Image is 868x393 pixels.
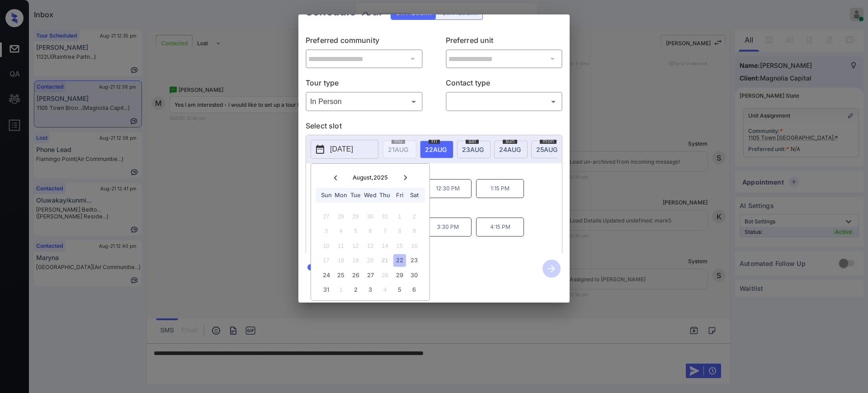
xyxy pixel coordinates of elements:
div: Not available Thursday, July 31st, 2025 [379,210,391,223]
div: Fri [393,189,406,201]
div: Not available Tuesday, July 29th, 2025 [349,210,362,223]
div: Not available Sunday, August 10th, 2025 [320,240,332,252]
div: Not available Tuesday, August 5th, 2025 [349,225,362,237]
span: 22 AUG [425,146,447,153]
span: 24 AUG [499,146,521,153]
div: Tue [349,189,362,201]
div: Not available Friday, August 15th, 2025 [393,240,406,252]
p: Preferred community [306,35,423,49]
div: Not available Monday, August 11th, 2025 [335,240,347,252]
div: Not available Wednesday, August 13th, 2025 [364,240,376,252]
p: 3:30 PM [424,218,472,237]
div: Not available Wednesday, July 30th, 2025 [364,210,376,223]
p: 1:15 PM [476,179,524,198]
div: date-select [494,141,528,158]
div: Not available Tuesday, August 12th, 2025 [349,240,362,252]
p: *Available time slots [319,163,562,179]
div: Wed [364,189,376,201]
div: Sat [408,189,420,201]
div: date-select [420,141,453,158]
div: Not available Wednesday, August 6th, 2025 [364,225,376,237]
p: Select slot [306,120,562,135]
span: 25 AUG [536,146,557,153]
p: 12:30 PM [424,179,472,198]
p: Contact type [446,77,563,92]
span: fri [429,138,440,144]
div: Not available Monday, August 4th, 2025 [335,225,347,237]
div: Not available Monday, July 28th, 2025 [335,210,347,223]
div: Thu [379,189,391,201]
div: month 2025-08 [314,209,426,297]
p: [DATE] [330,144,353,155]
div: Not available Thursday, August 7th, 2025 [379,225,391,237]
p: Tour type [306,77,423,92]
span: sat [466,138,479,144]
div: Mon [335,189,347,201]
div: Not available Saturday, August 16th, 2025 [408,240,420,252]
span: sun [503,138,517,144]
div: date-select [457,141,491,158]
div: Not available Thursday, August 14th, 2025 [379,240,391,252]
div: Not available Friday, August 8th, 2025 [393,225,406,237]
p: Preferred unit [446,35,563,49]
div: Not available Sunday, August 3rd, 2025 [320,225,332,237]
div: In Person [308,94,420,109]
div: Sun [320,189,332,201]
div: date-select [531,141,565,158]
button: [DATE] [311,140,378,159]
div: August , 2025 [353,174,388,181]
div: Not available Saturday, August 2nd, 2025 [408,210,420,223]
div: Not available Friday, August 1st, 2025 [393,210,406,223]
span: 23 AUG [462,146,484,153]
div: Not available Sunday, July 27th, 2025 [320,210,332,223]
span: mon [540,138,557,144]
div: Not available Saturday, August 9th, 2025 [408,225,420,237]
p: 4:15 PM [476,218,524,237]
